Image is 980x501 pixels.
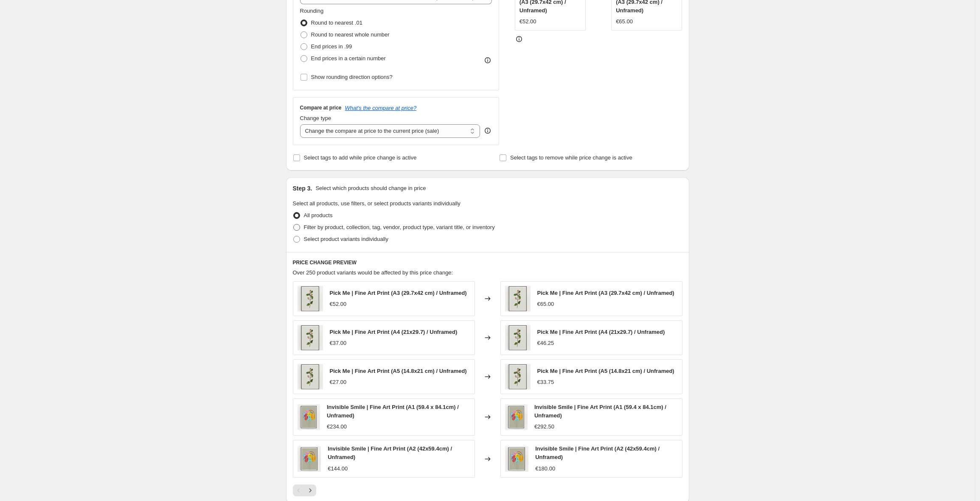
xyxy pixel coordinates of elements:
button: Next [304,484,316,496]
span: Round to nearest .01 [311,20,362,26]
img: 33dac1_bb0228f262124098bfaec15f171bc382_mv2_80x.jpg [505,404,528,430]
div: help [483,126,492,135]
img: pick_me_framed_80x.jpg [505,286,531,311]
img: pick_me_framed_80x.jpg [298,364,323,389]
span: Rounding [300,8,324,14]
div: €46.25 [537,339,554,347]
div: €52.00 [330,300,347,308]
span: Select product variants individually [304,236,388,242]
button: What's the compare at price? [345,105,417,111]
div: €52.00 [519,17,536,26]
div: €292.50 [534,423,554,431]
span: Round to nearest whole number [311,31,390,38]
img: 33dac1_bb0228f262124098bfaec15f171bc382_mv2_80x.jpg [298,446,321,472]
span: Change type [300,115,331,121]
span: Invisible Smile | Fine Art Print (A1 (59.4 x 84.1cm) / Unframed) [534,404,666,419]
span: End prices in .99 [311,43,352,50]
div: €65.00 [616,17,633,26]
img: pick_me_framed_80x.jpg [505,325,531,350]
span: Pick Me | Fine Art Print (A3 (29.7x42 cm) / Unframed) [330,290,467,296]
div: €180.00 [535,465,555,473]
img: 33dac1_bb0228f262124098bfaec15f171bc382_mv2_80x.jpg [298,404,320,430]
span: End prices in a certain number [311,55,386,62]
span: Select all products, use filters, or select products variants individually [293,200,461,207]
h2: Step 3. [293,184,312,193]
span: Show rounding direction options? [311,74,393,80]
div: €37.00 [330,339,347,347]
div: €33.75 [537,378,554,386]
nav: Pagination [293,484,316,496]
img: 33dac1_bb0228f262124098bfaec15f171bc382_mv2_80x.jpg [505,446,529,472]
img: pick_me_framed_80x.jpg [505,364,531,389]
span: Pick Me | Fine Art Print (A4 (21x29.7) / Unframed) [537,329,665,335]
div: €144.00 [328,465,348,473]
span: Select tags to add while price change is active [304,154,417,161]
div: €27.00 [330,378,347,386]
span: Over 250 product variants would be affected by this price change: [293,269,453,276]
span: Filter by product, collection, tag, vendor, product type, variant title, or inventory [304,224,495,230]
div: €65.00 [537,300,554,308]
span: Pick Me | Fine Art Print (A4 (21x29.7) / Unframed) [330,329,458,335]
span: Pick Me | Fine Art Print (A3 (29.7x42 cm) / Unframed) [537,290,674,296]
h6: PRICE CHANGE PREVIEW [293,259,682,266]
h3: Compare at price [300,104,342,111]
div: €234.00 [327,423,347,431]
span: Select tags to remove while price change is active [510,154,632,161]
span: Invisible Smile | Fine Art Print (A2 (42x59.4cm) / Unframed) [535,445,660,460]
span: All products [304,212,333,218]
p: Select which products should change in price [315,184,426,193]
span: Invisible Smile | Fine Art Print (A2 (42x59.4cm) / Unframed) [328,445,452,460]
span: Invisible Smile | Fine Art Print (A1 (59.4 x 84.1cm) / Unframed) [327,404,459,419]
span: Pick Me | Fine Art Print (A5 (14.8x21 cm) / Unframed) [330,368,467,374]
img: pick_me_framed_80x.jpg [298,325,323,350]
img: pick_me_framed_80x.jpg [298,286,323,311]
span: Pick Me | Fine Art Print (A5 (14.8x21 cm) / Unframed) [537,368,674,374]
